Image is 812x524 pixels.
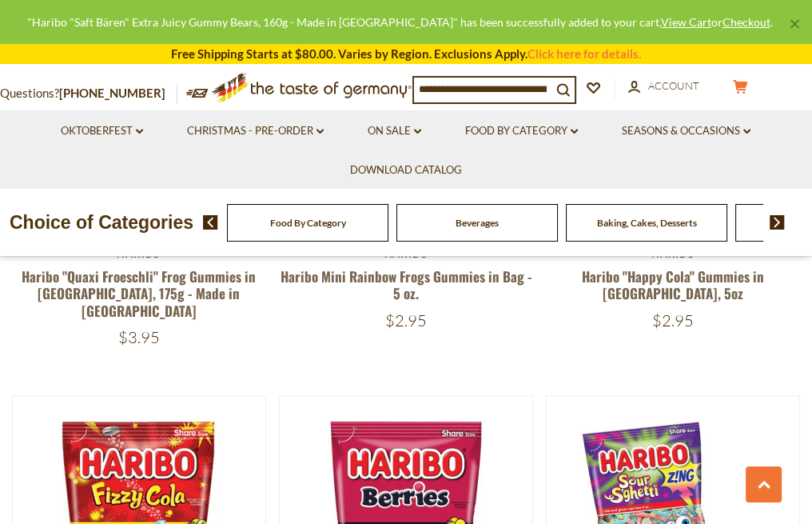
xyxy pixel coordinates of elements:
[628,78,699,95] a: Account
[722,15,770,29] a: Checkout
[527,46,641,61] a: Click here for details.
[350,162,462,179] a: Download Catalog
[13,13,786,31] div: "Haribo "Saft Bären" Extra Juicy Gummy Bears, 160g - Made in [GEOGRAPHIC_DATA]" has been successf...
[270,217,346,229] a: Food By Category
[280,266,531,303] a: Haribo Mini Rainbow Frogs Gummies in Bag - 5 oz.
[187,122,324,140] a: Christmas - PRE-ORDER
[652,310,694,330] span: $2.95
[597,217,697,229] a: Baking, Cakes, Desserts
[661,15,711,29] a: View Cart
[790,19,799,29] a: ×
[582,266,764,303] a: Haribo "Happy Cola" Gummies in [GEOGRAPHIC_DATA], 5oz
[648,79,699,92] span: Account
[61,122,143,140] a: Oktoberfest
[368,122,421,140] a: On Sale
[770,215,785,230] img: next arrow
[118,327,160,347] span: $3.95
[385,310,427,330] span: $2.95
[465,122,578,140] a: Food By Category
[456,217,499,229] a: Beverages
[622,122,750,140] a: Seasons & Occasions
[203,215,218,230] img: previous arrow
[22,266,256,321] a: Haribo "Quaxi Froeschli" Frog Gummies in [GEOGRAPHIC_DATA], 175g - Made in [GEOGRAPHIC_DATA]
[59,86,165,100] a: [PHONE_NUMBER]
